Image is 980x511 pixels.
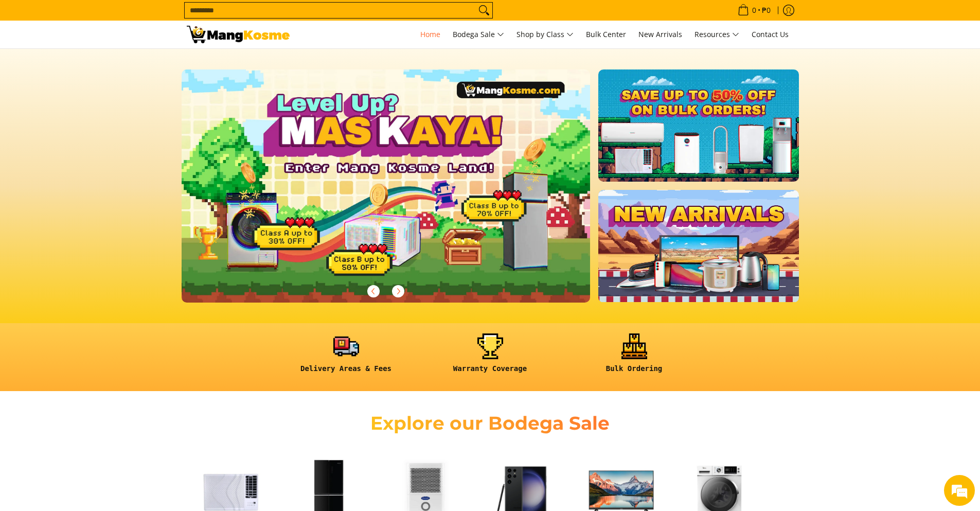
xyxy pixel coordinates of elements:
[415,21,446,48] a: Home
[751,7,758,14] span: 0
[279,333,413,381] a: <h6><strong>Delivery Areas & Fees</strong></h6>
[586,29,626,39] span: Bulk Center
[567,333,701,381] a: <h6><strong>Bulk Ordering</strong></h6>
[760,7,772,14] span: ₱0
[735,5,774,16] span: •
[453,28,504,41] span: Bodega Sale
[638,29,682,39] span: New Arrivals
[420,29,440,39] span: Home
[423,333,557,381] a: <h6><strong>Warranty Coverage</strong></h6>
[341,412,639,435] h2: Explore our Bodega Sale
[476,3,492,18] button: Search
[511,21,579,48] a: Shop by Class
[182,69,591,303] img: Gaming desktop banner
[187,26,290,43] img: Mang Kosme: Your Home Appliances Warehouse Sale Partner!
[752,29,789,39] span: Contact Us
[633,21,687,48] a: New Arrivals
[746,21,794,48] a: Contact Us
[448,21,509,48] a: Bodega Sale
[387,280,409,303] button: Next
[689,21,744,48] a: Resources
[694,28,739,41] span: Resources
[362,280,385,303] button: Previous
[516,28,574,41] span: Shop by Class
[581,21,631,48] a: Bulk Center
[300,21,794,48] nav: Main Menu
